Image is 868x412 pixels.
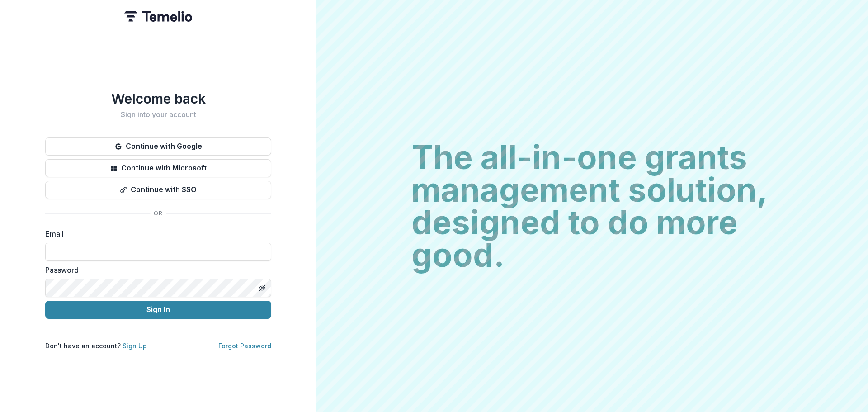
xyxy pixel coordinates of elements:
button: Toggle password visibility [255,281,269,295]
label: Email [45,228,266,239]
button: Continue with Microsoft [45,159,271,177]
button: Sign In [45,301,271,319]
a: Sign Up [123,342,147,350]
button: Continue with Google [45,137,271,156]
h1: Welcome back [45,90,271,107]
p: Don't have an account? [45,341,147,350]
a: Forgot Password [218,342,271,350]
h2: Sign into your account [45,110,271,119]
img: Temelio [124,11,192,22]
label: Password [45,265,266,275]
button: Continue with SSO [45,181,271,199]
